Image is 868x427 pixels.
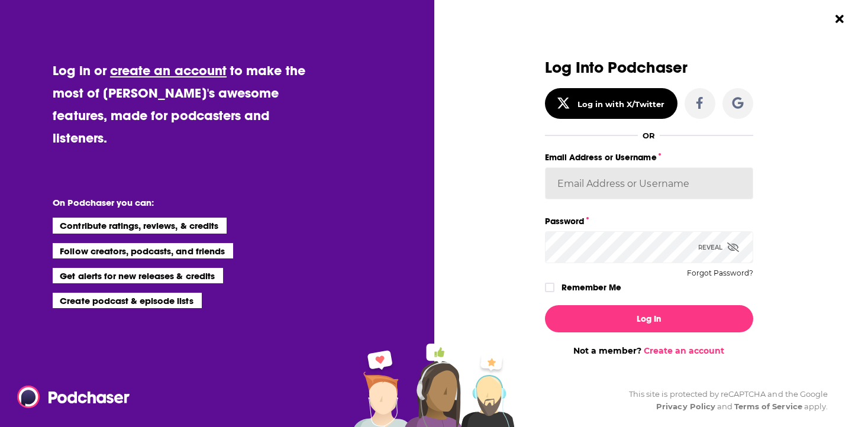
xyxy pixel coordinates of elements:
[656,402,715,411] a: Privacy Policy
[619,388,828,413] div: This site is protected by reCAPTCHA and the Google and apply.
[53,268,222,283] li: Get alerts for new releases & credits
[545,305,753,332] button: Log In
[53,243,233,258] li: Follow creators, podcasts, and friends
[53,293,201,308] li: Create podcast & episode lists
[545,150,753,165] label: Email Address or Username
[545,59,753,76] h3: Log Into Podchaser
[687,269,753,277] button: Forgot Password?
[545,213,753,229] label: Password
[17,386,121,408] a: Podchaser - Follow, Share and Rate Podcasts
[734,402,802,411] a: Terms of Service
[828,8,851,30] button: Close Button
[562,280,621,295] label: Remember Me
[545,345,753,356] div: Not a member?
[53,218,227,233] li: Contribute ratings, reviews, & credits
[643,131,655,140] div: OR
[545,167,753,199] input: Email Address or Username
[644,345,724,356] a: Create an account
[698,231,739,263] div: Reveal
[17,386,131,408] img: Podchaser - Follow, Share and Rate Podcasts
[53,197,289,208] li: On Podchaser you can:
[110,62,227,79] a: create an account
[577,99,664,109] div: Log in with X/Twitter
[545,88,677,119] button: Log in with X/Twitter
